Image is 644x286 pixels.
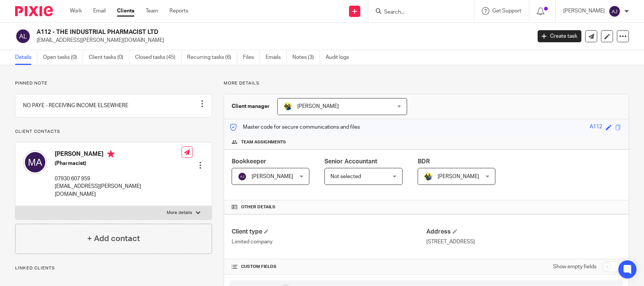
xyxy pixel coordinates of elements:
[89,50,129,65] a: Client tasks (0)
[43,50,83,65] a: Open tasks (0)
[15,28,31,44] img: svg%3E
[292,50,320,65] a: Notes (3)
[55,175,181,183] p: 07930 607 959
[563,7,605,15] p: [PERSON_NAME]
[230,123,360,131] p: Master code for secure communications and files
[553,263,596,271] label: Show empty fields
[55,183,181,198] p: [EMAIL_ADDRESS][PERSON_NAME][DOMAIN_NAME]
[15,50,37,65] a: Details
[297,104,339,109] span: [PERSON_NAME]
[426,228,621,236] h4: Address
[609,5,621,17] img: svg%3E
[224,80,629,86] p: More details
[326,50,355,65] a: Audit logs
[243,50,260,65] a: Files
[187,50,237,65] a: Recurring tasks (6)
[232,228,426,236] h4: Client type
[238,172,247,181] img: svg%3E
[252,174,293,179] span: [PERSON_NAME]
[324,158,377,165] span: Senior Accountant
[23,150,47,174] img: svg%3E
[330,174,361,179] span: Not selected
[146,7,158,15] a: Team
[538,30,581,42] a: Create task
[492,8,521,14] span: Get Support
[87,233,140,244] h4: + Add contact
[37,28,428,36] h2: A112 - THE INDUSTRIAL PHARMACIST LTD
[266,50,287,65] a: Emails
[232,238,426,246] p: Limited company
[283,102,292,111] img: Bobo-Starbridge%201.jpg
[135,50,181,65] a: Closed tasks (45)
[424,172,433,181] img: Dennis-Starbridge.jpg
[241,139,286,145] span: Team assignments
[438,174,479,179] span: [PERSON_NAME]
[167,210,192,216] p: More details
[70,7,82,15] a: Work
[241,204,275,210] span: Other details
[232,264,426,270] h4: CUSTOM FIELDS
[117,7,134,15] a: Clients
[383,9,451,16] input: Search
[15,6,53,16] img: Pixie
[169,7,188,15] a: Reports
[590,123,602,132] div: A112
[37,37,526,44] p: [EMAIL_ADDRESS][PERSON_NAME][DOMAIN_NAME]
[15,80,212,86] p: Pinned note
[232,158,266,165] span: Bookkeeper
[426,238,621,246] p: [STREET_ADDRESS]
[55,160,181,167] h5: (Pharmacist)
[55,150,181,160] h4: [PERSON_NAME]
[107,150,115,158] i: Primary
[418,158,430,165] span: BDR
[15,265,212,271] p: Linked clients
[93,7,106,15] a: Email
[232,103,270,110] h3: Client manager
[15,129,212,135] p: Client contacts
